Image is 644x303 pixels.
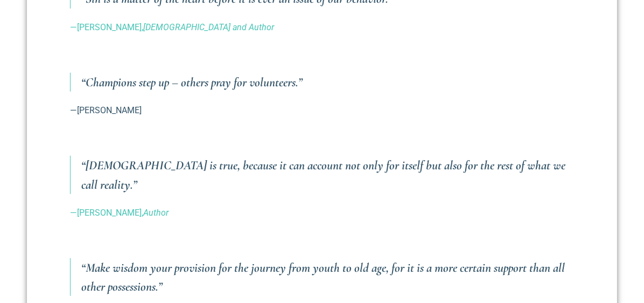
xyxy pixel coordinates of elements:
[70,104,574,117] p: —[PERSON_NAME]
[143,208,169,218] em: Author
[81,156,574,194] h3: “[DEMOGRAPHIC_DATA] is true, because it can account not only for itself but also for the rest of ...
[143,22,274,32] em: [DEMOGRAPHIC_DATA] and Author
[81,73,574,92] h3: “Champions step up – others pray for volunteers.”
[81,258,574,296] h3: “Make wisdom your provision for the journey from youth to old age, for it is a more certain suppo...
[70,22,274,32] a: —[PERSON_NAME],[DEMOGRAPHIC_DATA] and Author
[70,208,169,218] a: —[PERSON_NAME],Author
